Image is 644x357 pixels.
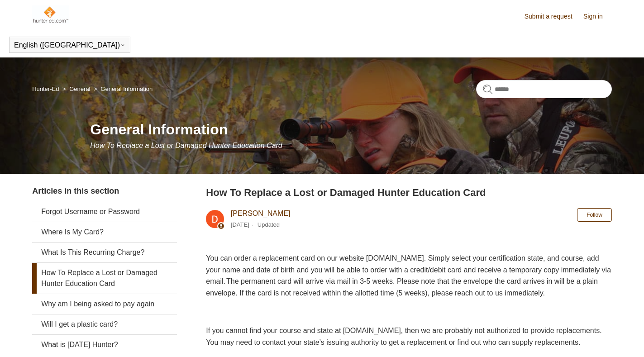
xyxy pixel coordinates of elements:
[206,327,601,346] span: If you cannot find your course and state at [DOMAIN_NAME], then we are probably not authorized to...
[206,254,611,297] span: You can order a replacement card on our website [DOMAIN_NAME]. Simply select your certification s...
[583,12,612,21] a: Sign in
[32,263,177,294] a: How To Replace a Lost or Damaged Hunter Education Card
[92,86,153,92] li: General Information
[32,243,177,262] a: What Is This Recurring Charge?
[32,86,59,92] a: Hunter-Ed
[32,314,177,334] a: Will I get a plastic card?
[32,5,69,24] img: Hunter-Ed Help Center home page
[206,185,611,200] h2: How To Replace a Lost or Damaged Hunter Education Card
[231,209,291,217] a: [PERSON_NAME]
[258,221,280,228] li: Updated
[100,86,153,92] a: General Information
[61,86,92,92] li: General
[32,86,61,92] li: Hunter-Ed
[231,221,249,228] time: 03/04/2024, 10:49
[32,186,119,195] span: Articles in this section
[90,142,282,149] span: How To Replace a Lost or Damaged Hunter Education Card
[586,327,638,350] div: Chat Support
[32,222,177,242] a: Where Is My Card?
[69,86,90,92] a: General
[90,119,612,140] h1: General Information
[14,41,125,49] button: English ([GEOGRAPHIC_DATA])
[577,208,612,222] button: Follow Article
[32,335,177,355] a: What is [DATE] Hunter?
[476,80,612,98] input: Search
[525,12,582,21] a: Submit a request
[32,202,177,222] a: Forgot Username or Password
[32,294,177,314] a: Why am I being asked to pay again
